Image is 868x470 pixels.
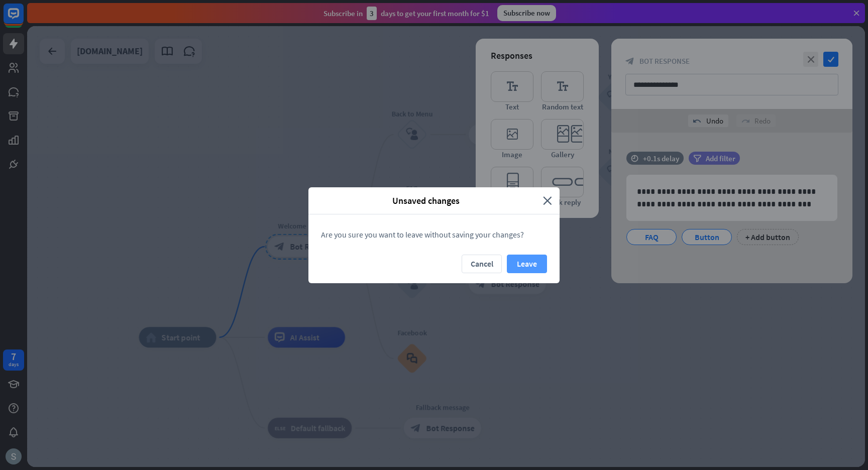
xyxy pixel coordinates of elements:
[8,4,38,34] button: Open LiveChat chat widget
[507,255,547,273] button: Leave
[462,255,502,273] button: Cancel
[543,195,552,206] i: close
[316,195,535,206] span: Unsaved changes
[321,229,524,240] span: Are you sure you want to leave without saving your changes?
